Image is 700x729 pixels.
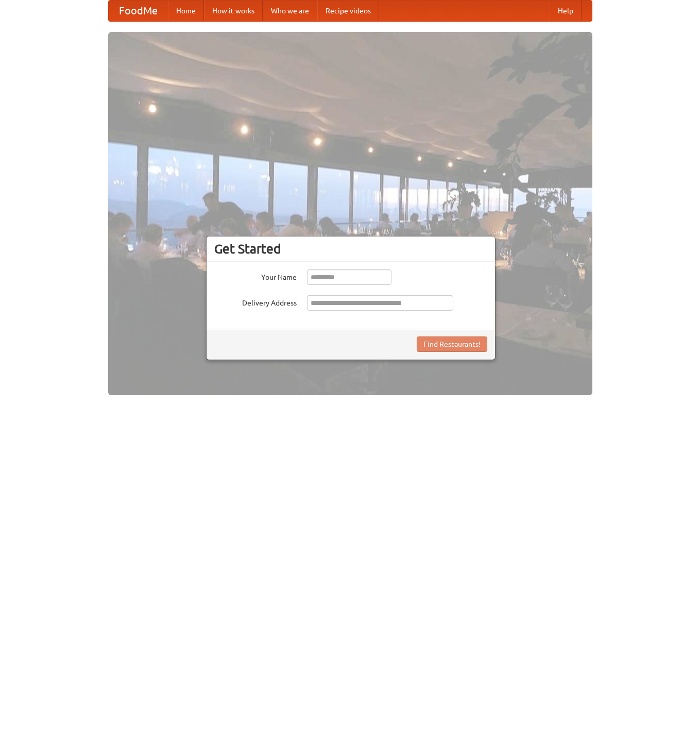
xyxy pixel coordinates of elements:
[550,1,582,21] a: Help
[214,269,297,282] label: Your Name
[263,1,317,21] a: Who we are
[317,1,379,21] a: Recipe videos
[214,295,297,308] label: Delivery Address
[214,241,487,257] h3: Get Started
[109,1,168,21] a: FoodMe
[204,1,263,21] a: How it works
[168,1,204,21] a: Home
[417,336,487,352] button: Find Restaurants!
